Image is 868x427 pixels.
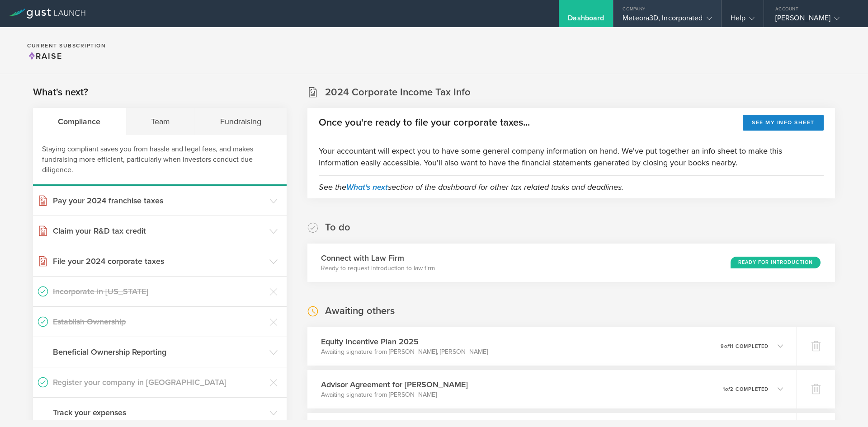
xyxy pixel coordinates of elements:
em: See the section of the dashboard for other tax related tasks and deadlines. [319,182,623,192]
div: Staying compliant saves you from hassle and legal fees, and makes fundraising more efficient, par... [33,135,287,186]
h2: 2024 Corporate Income Tax Info [325,86,471,99]
h3: Claim your R&D tax credit [53,225,265,237]
h2: Once you're ready to file your corporate taxes... [319,116,530,129]
div: Ready for Introduction [731,257,821,268]
em: of [724,343,729,349]
p: Awaiting signature from [PERSON_NAME] [321,390,468,399]
h3: Beneficial Ownership Reporting [53,346,265,358]
div: Team [126,108,196,135]
div: Connect with Law FirmReady to request introduction to law firmReady for Introduction [307,244,835,282]
p: 9 11 completed [721,344,769,349]
div: Fundraising [195,108,287,135]
div: Help [731,14,755,27]
h3: Advisor Agreement for [PERSON_NAME] [321,379,468,390]
a: What's next [346,182,388,192]
span: Raise [27,51,62,61]
div: [PERSON_NAME] [775,14,852,27]
h3: Establish Ownership [53,316,265,328]
h2: What's next? [33,86,88,99]
div: Meteora3D, Incorporated [623,14,712,27]
h3: Pay your 2024 franchise taxes [53,195,265,206]
h3: Register your company in [GEOGRAPHIC_DATA] [53,376,265,388]
h3: Incorporate in [US_STATE] [53,286,265,297]
h3: Track your expenses [53,407,265,418]
p: Awaiting signature from [PERSON_NAME], [PERSON_NAME] [321,347,488,357]
h2: Awaiting others [325,305,395,318]
h3: Connect with Law Firm [321,252,435,264]
h3: Equity Incentive Plan 2025 [321,336,488,347]
div: Compliance [33,108,126,135]
h2: Current Subscription [27,43,106,48]
button: See my info sheet [743,115,824,131]
h2: To do [325,221,350,234]
p: Your accountant will expect you to have some general company information on hand. We've put toget... [319,145,824,169]
h3: File your 2024 corporate taxes [53,255,265,267]
p: 1 2 completed [723,387,769,392]
p: Ready to request introduction to law firm [321,264,435,273]
div: Dashboard [568,14,604,27]
em: of [725,386,730,392]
